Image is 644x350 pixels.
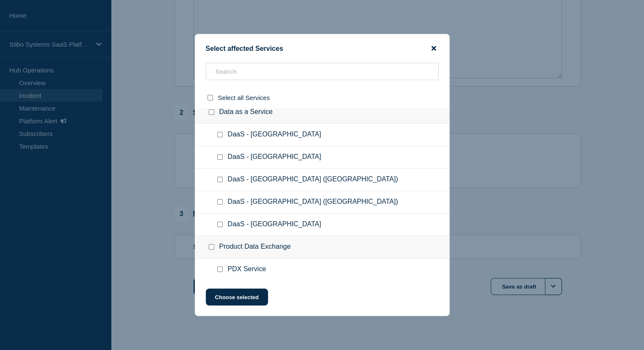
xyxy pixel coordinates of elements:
[217,199,223,205] input: DaaS - Europe (Frankfurt) checkbox
[195,44,449,53] div: Select affected Services
[209,109,214,115] input: Data as a Service checkbox
[228,131,321,139] span: DaaS - [GEOGRAPHIC_DATA]
[217,154,223,160] input: DaaS - Asia Pacific checkbox
[206,289,268,306] button: Choose selected
[195,101,449,124] div: Data as a Service
[218,94,270,101] span: Select all Services
[217,177,223,182] input: DaaS - Europe (Amsterdam) checkbox
[228,220,321,229] span: DaaS - [GEOGRAPHIC_DATA]
[206,63,439,80] input: Search
[217,132,223,137] input: DaaS - Asia checkbox
[209,244,214,250] input: Product Data Exchange checkbox
[217,267,223,272] input: PDX Service checkbox
[217,222,223,227] input: DaaS - United States checkbox
[195,236,449,258] div: Product Data Exchange
[228,198,398,206] span: DaaS - [GEOGRAPHIC_DATA] ([GEOGRAPHIC_DATA])
[228,265,266,274] span: PDX Service
[207,95,213,100] input: select all checkbox
[429,44,439,53] button: close button
[228,175,398,184] span: DaaS - [GEOGRAPHIC_DATA] ([GEOGRAPHIC_DATA])
[228,153,321,161] span: DaaS - [GEOGRAPHIC_DATA]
